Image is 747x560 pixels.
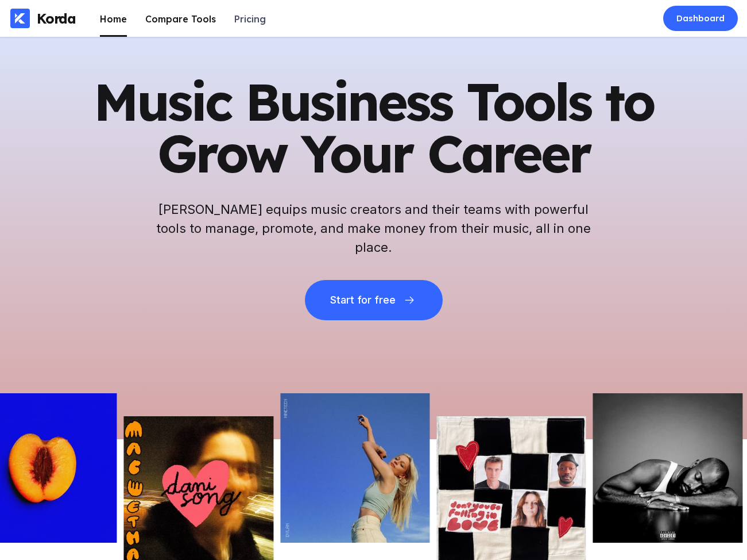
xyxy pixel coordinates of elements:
div: Start for free [330,294,396,306]
div: Compare Tools [145,13,216,25]
div: Pricing [234,13,266,25]
img: Picture of the author [280,393,429,543]
h2: [PERSON_NAME] equips music creators and their teams with powerful tools to manage, promote, and m... [156,200,592,257]
div: Korda [37,10,76,27]
div: Dashboard [676,13,725,24]
div: Home [100,13,127,25]
h1: Music Business Tools to Grow Your Career [92,76,655,179]
img: Picture of the author [593,393,742,543]
a: Dashboard [663,6,738,31]
button: Start for free [305,280,443,320]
